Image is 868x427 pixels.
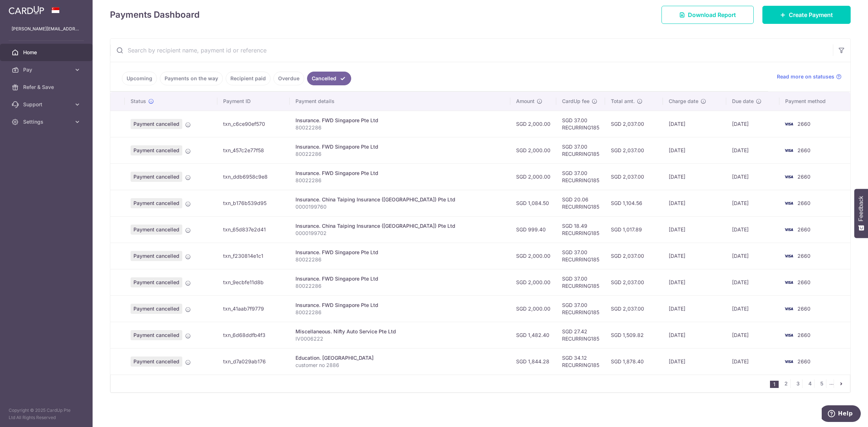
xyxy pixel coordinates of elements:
td: SGD 2,037.00 [605,295,663,322]
td: SGD 37.00 RECURRING185 [556,137,605,163]
span: Home [23,49,71,56]
td: SGD 2,000.00 [510,163,556,190]
td: txn_9ecbfe11d8b [217,269,290,295]
span: Payment cancelled [131,277,182,287]
td: SGD 1,017.89 [605,216,663,243]
img: Bank Card [782,357,796,366]
span: Charge date [669,98,698,105]
td: [DATE] [663,190,726,216]
p: 0000199760 [295,203,505,210]
img: Bank Card [782,199,796,208]
td: SGD 37.00 RECURRING185 [556,269,605,295]
span: Payment cancelled [131,225,182,235]
p: IV0006222 [295,335,505,342]
div: Insurance. FWD Singapore Pte Ltd [295,170,505,177]
p: 80022286 [295,150,505,158]
div: Miscellaneous. Nifty Auto Service Pte Ltd [295,328,505,335]
td: SGD 37.00 RECURRING185 [556,163,605,190]
th: Payment method [779,92,850,111]
p: customer no 2886 [295,362,505,369]
span: Payment cancelled [131,304,182,314]
p: 80022286 [295,282,505,290]
a: Recipient paid [226,72,271,85]
td: txn_41aab7f9779 [217,295,290,322]
td: [DATE] [726,269,779,295]
div: Insurance. China Taiping Insurance ([GEOGRAPHIC_DATA]) Pte Ltd [295,222,505,230]
a: 4 [805,379,814,388]
a: Upcoming [122,72,157,85]
span: 2660 [797,200,810,206]
td: txn_c6ce90ef570 [217,111,290,137]
td: SGD 37.00 RECURRING185 [556,295,605,322]
td: SGD 2,037.00 [605,111,663,137]
div: Insurance. FWD Singapore Pte Ltd [295,302,505,309]
div: Insurance. FWD Singapore Pte Ltd [295,275,505,282]
td: [DATE] [726,322,779,348]
nav: pager [770,375,850,392]
td: [DATE] [726,295,779,322]
td: SGD 2,037.00 [605,243,663,269]
span: Payment cancelled [131,356,182,367]
span: Payment cancelled [131,145,182,155]
td: SGD 37.00 RECURRING185 [556,111,605,137]
td: SGD 1,878.40 [605,348,663,375]
input: Search by recipient name, payment id or reference [110,39,833,62]
span: Due date [732,98,754,105]
div: Insurance. FWD Singapore Pte Ltd [295,249,505,256]
td: [DATE] [663,295,726,322]
td: [DATE] [726,163,779,190]
td: SGD 1,509.82 [605,322,663,348]
td: [DATE] [726,137,779,163]
div: Insurance. China Taiping Insurance ([GEOGRAPHIC_DATA]) Pte Ltd [295,196,505,203]
h4: Payments Dashboard [110,8,200,21]
td: SGD 2,037.00 [605,137,663,163]
span: Settings [23,118,71,125]
span: 2660 [797,332,810,338]
th: Payment ID [217,92,290,111]
iframe: Opens a widget where you can find more information [822,405,861,423]
div: Insurance. FWD Singapore Pte Ltd [295,117,505,124]
span: Payment cancelled [131,198,182,208]
span: Status [131,98,146,105]
span: Refer & Save [23,84,71,91]
img: Bank Card [782,304,796,313]
span: 2660 [797,253,810,259]
a: Cancelled [307,72,351,85]
td: [DATE] [726,243,779,269]
span: Create Payment [789,10,833,19]
td: SGD 1,084.50 [510,190,556,216]
p: [PERSON_NAME][EMAIL_ADDRESS][PERSON_NAME][DOMAIN_NAME] [12,25,81,33]
a: 2 [782,379,790,388]
img: Bank Card [782,172,796,181]
span: Amount [516,98,535,105]
td: SGD 2,000.00 [510,111,556,137]
img: Bank Card [782,252,796,260]
a: Read more on statuses [777,73,842,80]
td: [DATE] [663,216,726,243]
td: [DATE] [726,216,779,243]
td: SGD 1,104.56 [605,190,663,216]
td: SGD 2,000.00 [510,243,556,269]
span: Feedback [858,196,864,221]
a: Create Payment [762,6,851,24]
td: SGD 1,844.28 [510,348,556,375]
td: SGD 2,037.00 [605,163,663,190]
td: SGD 27.42 RECURRING185 [556,322,605,348]
span: Pay [23,66,71,73]
td: SGD 1,482.40 [510,322,556,348]
p: 80022286 [295,256,505,263]
td: SGD 2,000.00 [510,269,556,295]
td: [DATE] [663,137,726,163]
td: [DATE] [663,163,726,190]
a: Download Report [661,6,754,24]
span: Payment cancelled [131,172,182,182]
td: txn_d7a029ab176 [217,348,290,375]
td: SGD 999.40 [510,216,556,243]
img: CardUp [9,6,44,14]
p: 80022286 [295,309,505,316]
td: [DATE] [663,243,726,269]
td: SGD 2,037.00 [605,269,663,295]
td: txn_65d837e2d41 [217,216,290,243]
p: 0000199702 [295,230,505,237]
